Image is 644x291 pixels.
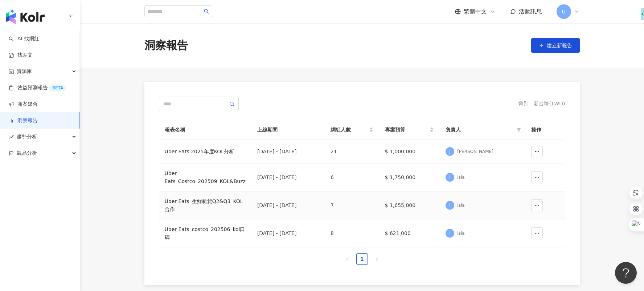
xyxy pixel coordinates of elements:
span: 活動訊息 [519,8,542,15]
span: filter [515,124,522,135]
a: Uber Eats_Costco_202509_KOL&Buzz [165,169,246,185]
span: 趨勢分析 [17,129,37,145]
td: 6 [325,163,379,191]
td: $ 1,000,000 [379,140,440,163]
div: 洞察報告 [144,38,188,53]
div: [PERSON_NAME] [457,149,493,155]
th: 專案預算 [379,120,440,140]
div: [DATE] - [DATE] [257,173,319,181]
span: U [562,8,565,16]
a: 1 [357,254,368,264]
span: 競品分析 [17,145,37,161]
span: search [204,9,209,14]
span: 建立新報告 [547,43,572,48]
span: left [345,257,350,262]
span: filter [517,128,521,132]
td: 7 [325,191,379,219]
a: 洞察報告 [9,117,38,124]
a: Uber Eats_生鮮雜貨Q2&Q3_KOL合作 [165,197,246,213]
span: I [449,173,451,181]
a: Uber Eats_costco_202506_kol口碑 [165,225,246,241]
td: 21 [325,140,379,163]
a: 找貼文 [9,52,33,59]
iframe: Help Scout Beacon - Open [615,262,637,284]
img: logo [6,9,45,24]
div: Isla [457,174,464,181]
span: 負責人 [446,126,513,134]
span: 資源庫 [17,63,32,80]
td: 8 [325,219,379,247]
span: right [374,257,379,262]
a: searchAI 找網紅 [9,35,39,43]
div: [DATE] - [DATE] [257,229,319,237]
th: 網紅人數 [325,120,379,140]
span: 網紅人數 [331,126,367,134]
span: I [449,201,451,209]
div: [DATE] - [DATE] [257,201,319,209]
td: $ 621,000 [379,219,440,247]
button: 建立新報告 [531,38,580,53]
th: 操作 [525,120,565,140]
a: Uber Eats 2025年度KOL分析 [165,147,246,155]
li: Next Page [371,253,382,265]
span: 繁體中文 [464,8,487,16]
span: I [449,229,451,237]
a: 商案媒合 [9,101,38,108]
li: Previous Page [342,253,353,265]
div: Isla [457,230,464,237]
div: [DATE] - [DATE] [257,147,319,155]
a: 效益預測報告BETA [9,84,66,92]
td: $ 1,655,000 [379,191,440,219]
div: 幣別 ： 新台幣 ( TWD ) [518,100,565,108]
th: 上線期間 [251,120,325,140]
button: left [342,253,353,265]
button: right [371,253,382,265]
span: rise [9,134,14,140]
span: 專案預算 [385,126,428,134]
div: Isla [457,202,464,209]
th: 報表名稱 [159,120,251,140]
li: 1 [356,253,368,265]
td: $ 1,750,000 [379,163,440,191]
span: J [449,147,451,155]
